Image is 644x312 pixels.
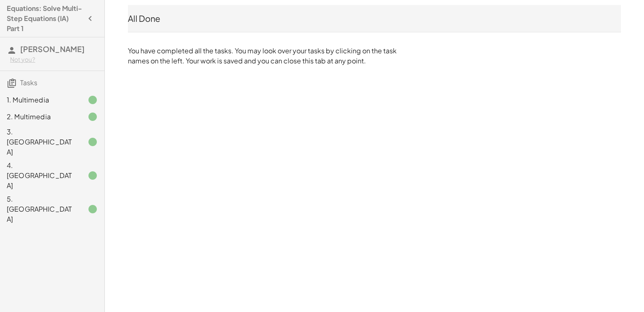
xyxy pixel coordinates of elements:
[20,44,85,54] span: [PERSON_NAME]
[128,46,400,66] p: You have completed all the tasks. You may look over your tasks by clicking on the task names on t...
[7,194,74,224] div: 5. [GEOGRAPHIC_DATA]
[7,160,74,191] div: 4. [GEOGRAPHIC_DATA]
[7,127,74,157] div: 3. [GEOGRAPHIC_DATA]
[7,3,83,34] h4: Equations: Solve Multi-Step Equations (IA) Part 1
[7,112,74,122] div: 2. Multimedia
[128,13,621,24] div: All Done
[88,204,98,214] i: Task finished.
[20,78,37,87] span: Tasks
[88,137,98,147] i: Task finished.
[88,170,98,181] i: Task finished.
[7,95,74,105] div: 1. Multimedia
[88,95,98,105] i: Task finished.
[88,112,98,122] i: Task finished.
[10,55,98,64] div: Not you?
